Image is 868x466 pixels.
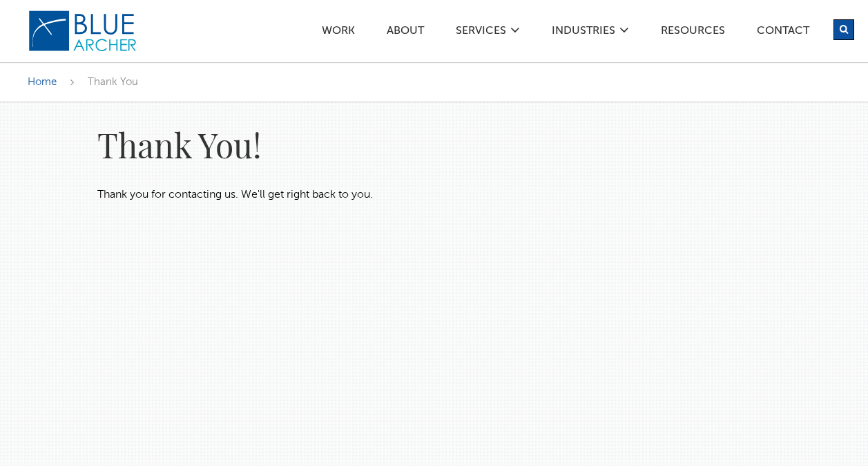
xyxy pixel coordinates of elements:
a: Resources [660,26,726,40]
a: SERVICES [455,26,507,40]
a: Industries [551,26,616,40]
h1: Thank You! [97,123,630,166]
a: Work [321,26,356,40]
a: Home [28,77,57,87]
a: Contact [756,26,810,40]
img: Blue Archer Logo [28,10,138,53]
span: Thank You [88,77,138,87]
a: ABOUT [386,26,425,40]
p: Thank you for contacting us. We'll get right back to you. [97,187,630,203]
